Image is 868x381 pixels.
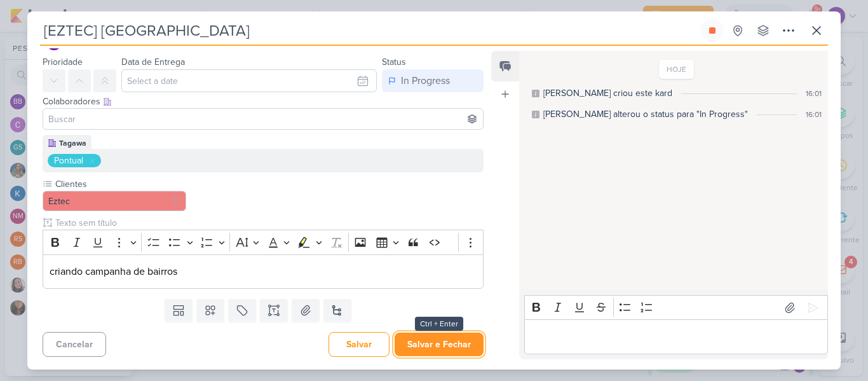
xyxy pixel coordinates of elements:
[806,109,822,120] div: 16:01
[382,57,406,67] label: Status
[54,154,83,167] div: Pontual
[43,254,484,289] div: Editor editing area: main
[543,87,672,100] div: Diego criou este kard
[532,90,539,97] div: Este log é visível à todos no kard
[806,88,822,99] div: 16:01
[395,333,484,356] button: Salvar e Fechar
[329,332,390,357] button: Salvar
[121,57,185,67] label: Data de Entrega
[524,319,828,354] div: Editor editing area: main
[707,25,717,36] div: Parar relógio
[43,57,83,67] label: Prioridade
[43,230,484,254] div: Editor toolbar
[54,177,186,191] label: Clientes
[543,107,748,121] div: Diego alterou o status para "In Progress"
[43,191,186,211] button: Eztec
[40,19,698,42] input: Kard Sem Título
[415,317,463,331] div: Ctrl + Enter
[382,69,484,92] button: In Progress
[524,295,828,320] div: Editor toolbar
[43,95,484,108] div: Colaboradores
[121,69,377,92] input: Select a date
[50,264,477,279] p: criando campanha de bairros
[59,137,86,149] div: Tagawa
[46,111,480,127] input: Buscar
[53,216,484,230] input: Texto sem título
[401,73,450,88] div: In Progress
[532,111,539,118] div: Este log é visível à todos no kard
[43,332,106,357] button: Cancelar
